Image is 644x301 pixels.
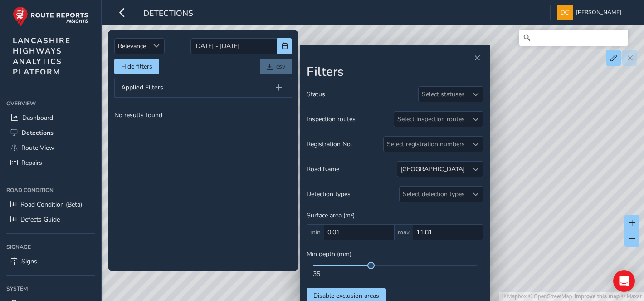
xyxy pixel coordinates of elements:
div: Signage [6,240,95,254]
span: Registration No. [307,140,352,148]
div: Select inspection routes [394,112,468,127]
span: min [307,224,324,240]
span: LANCASHIRE HIGHWAYS ANALYTICS PLATFORM [13,35,71,77]
button: Hide filters [114,59,159,74]
span: Detections [21,128,54,137]
a: Detections [6,125,95,140]
img: diamond-layout [557,5,573,20]
div: System [6,282,95,296]
a: Road Condition (Beta) [6,197,95,212]
div: Select statuses [419,87,468,102]
h2: Filters [307,64,483,80]
a: Signs [6,254,95,269]
span: Road Name [307,165,339,173]
span: Defects Guide [20,215,60,224]
input: 0 [324,224,395,240]
span: Applied Filters [121,84,163,91]
div: Select registration numbers [384,137,468,152]
div: [GEOGRAPHIC_DATA] [400,165,465,173]
span: Dashboard [22,113,53,122]
span: Surface area (m²) [307,211,355,220]
a: Route View [6,140,95,155]
span: Detections [143,8,193,20]
span: max [395,224,413,240]
span: Status [307,90,325,99]
div: Sort by Date [149,39,164,54]
span: Road Condition (Beta) [20,200,82,209]
input: 0 [413,224,483,240]
img: rr logo [13,6,88,27]
span: [PERSON_NAME] [576,5,621,20]
button: [PERSON_NAME] [557,5,624,20]
div: Overview [6,97,95,110]
span: Signs [21,257,37,266]
span: Min depth (mm) [307,250,351,258]
span: Detection types [307,190,351,198]
input: Search [519,30,628,46]
a: Defects Guide [6,212,95,227]
span: Relevance [115,39,149,54]
div: Open Intercom Messenger [613,270,635,292]
a: Repairs [6,155,95,170]
span: Repairs [21,158,42,167]
a: csv [260,59,292,74]
td: No results found [108,104,298,126]
div: Road Condition [6,183,95,197]
span: Inspection routes [307,115,356,123]
div: Select detection types [400,187,468,202]
a: Dashboard [6,110,95,125]
span: Route View [21,143,54,152]
button: Close [471,52,483,64]
div: 35 [313,270,477,278]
